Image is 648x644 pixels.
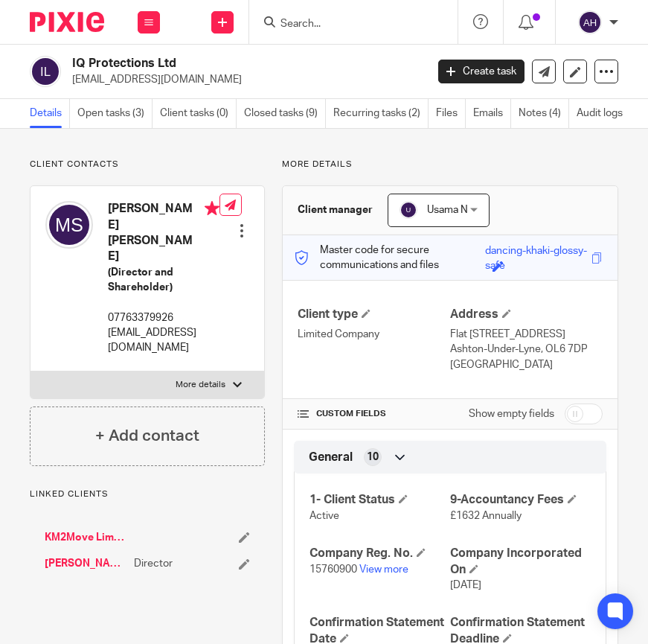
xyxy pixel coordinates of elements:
[469,407,554,421] label: Show empty fields
[176,379,225,391] p: More details
[578,10,602,34] img: svg%3E
[309,492,450,508] h4: 1- Client Status
[298,203,373,217] h3: Client manager
[298,408,450,420] h4: CUSTOM FIELDS
[298,327,450,342] p: Limited Company
[108,325,219,356] p: [EMAIL_ADDRESS][DOMAIN_NAME]
[30,159,265,170] p: Client contacts
[244,99,326,128] a: Closed tasks (9)
[160,99,237,128] a: Client tasks (0)
[95,424,199,447] h4: + Add contact
[367,450,379,465] span: 10
[577,99,630,128] a: Audit logs
[298,307,450,322] h4: Client type
[309,450,353,465] span: General
[30,99,70,128] a: Details
[108,201,219,265] h4: [PERSON_NAME] [PERSON_NAME]
[333,99,429,128] a: Recurring tasks (2)
[438,60,525,83] a: Create task
[45,530,126,545] a: KM2Move Limited
[134,556,173,571] span: Director
[309,546,450,561] h4: Company Reg. No.
[45,556,126,571] a: [PERSON_NAME] [PERSON_NAME]
[309,511,339,521] span: Active
[30,56,61,87] img: svg%3E
[108,310,219,325] p: 07763379926
[400,201,417,219] img: svg%3E
[282,159,618,170] p: More details
[72,56,347,71] h2: IQ Protections Ltd
[359,564,408,575] a: View more
[450,327,603,342] p: Flat [STREET_ADDRESS]
[294,243,485,273] p: Master code for secure communications and files
[77,99,153,128] a: Open tasks (3)
[436,99,466,128] a: Files
[450,580,481,590] span: [DATE]
[45,201,93,249] img: svg%3E
[30,488,265,500] p: Linked clients
[485,243,588,261] div: dancing-khaki-glossy-safe
[205,201,219,216] i: Primary
[450,357,603,372] p: [GEOGRAPHIC_DATA]
[450,342,603,357] p: Ashton-Under-Lyne, OL6 7DP
[279,18,413,31] input: Search
[450,546,591,578] h4: Company Incorporated On
[450,511,522,521] span: £1632 Annually
[450,307,603,322] h4: Address
[427,205,468,215] span: Usama N
[519,99,569,128] a: Notes (4)
[30,12,104,32] img: Pixie
[108,265,219,296] h5: (Director and Shareholder)
[450,492,591,508] h4: 9-Accountancy Fees
[309,564,357,575] span: 15760900
[473,99,511,128] a: Emails
[72,72,416,87] p: [EMAIL_ADDRESS][DOMAIN_NAME]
